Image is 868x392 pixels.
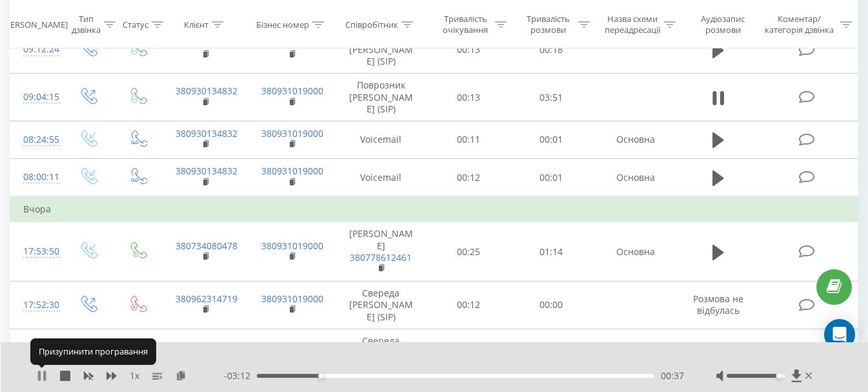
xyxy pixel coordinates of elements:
td: 00:01 [510,159,592,197]
div: Тривалість розмови [521,14,574,36]
td: 00:13 [427,74,510,121]
div: 08:24:55 [23,127,50,152]
td: 01:14 [510,222,592,282]
a: 380931019000 [261,240,323,252]
a: 380931019000 [261,293,323,305]
td: 00:16 [427,329,510,377]
div: 17:52:30 [23,293,50,318]
div: 08:00:11 [23,165,50,190]
td: 03:51 [510,74,592,121]
td: Voicemail [334,159,427,197]
span: - 03:12 [224,369,257,382]
td: 00:11 [427,121,510,158]
a: 380930134832 [176,165,237,177]
div: [PERSON_NAME] [3,19,68,30]
a: 380931019000 [261,85,323,97]
div: Назва схеми переадресації [605,14,661,36]
td: 00:01 [510,121,592,158]
td: 00:13 [427,26,510,74]
a: 380962314719 [176,293,237,305]
div: 17:53:50 [23,239,50,264]
div: Accessibility label [776,373,782,378]
td: 00:00 [510,282,592,329]
td: Поврозник [PERSON_NAME] (SIP) [334,74,427,121]
a: 380677875399 [176,37,237,50]
td: 01:57 [510,329,592,377]
span: Розмова не відбулась [693,293,743,316]
td: [PERSON_NAME] [334,222,427,282]
div: Клієнт [184,19,208,30]
td: 00:25 [427,222,510,282]
div: Статус [123,19,148,30]
td: Voicemail [334,121,427,158]
div: 09:04:15 [23,85,50,110]
div: 09:12:24 [23,37,50,62]
td: 00:18 [510,26,592,74]
div: Тип дзвінка [72,14,101,36]
td: Свереда [PERSON_NAME] (SIP) [334,282,427,329]
a: 380931019000 [261,37,323,50]
a: 380931019000 [261,127,323,139]
div: Співробітник [345,19,398,30]
a: 380931019000 [261,165,323,177]
td: 00:12 [427,159,510,197]
a: 380931019000 [261,340,323,353]
span: 1 x [130,369,139,382]
td: Основна [592,222,678,282]
div: Open Intercom Messenger [824,319,855,350]
a: 380930134832 [176,127,237,139]
div: Тривалість очікування [439,14,492,36]
div: Accessibility label [318,373,323,378]
td: 00:12 [427,282,510,329]
td: Основна [592,121,678,158]
div: Призупинити програвання [30,338,156,364]
span: 00:37 [661,369,684,382]
a: 380663477044 [176,340,237,353]
div: 17:43:18 [23,340,50,365]
td: Поврозник [PERSON_NAME] (SIP) [334,26,427,74]
div: Аудіозапис розмови [691,14,755,36]
td: Свереда [PERSON_NAME] (SIP) [334,329,427,377]
a: 380778612461 [350,251,412,263]
a: 380930134832 [176,85,237,97]
td: Основна [592,159,678,197]
td: Вчора [10,196,858,222]
div: Бізнес номер [256,19,309,30]
a: 380734080478 [176,240,237,252]
div: Коментар/категорія дзвінка [762,14,837,36]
